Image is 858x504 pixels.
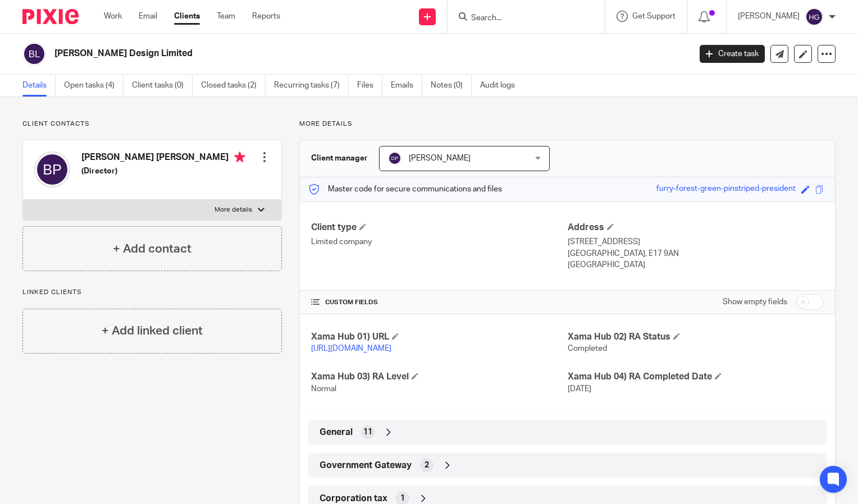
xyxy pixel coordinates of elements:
h4: [PERSON_NAME] [PERSON_NAME] [81,152,245,166]
img: svg%3E [34,152,70,187]
a: Work [104,11,122,22]
p: Limited company [311,236,567,248]
span: 1 [400,493,405,504]
a: Recurring tasks (7) [274,75,349,97]
a: Reports [252,11,280,22]
span: Completed [568,345,607,352]
a: Open tasks (4) [64,75,124,97]
img: svg%3E [388,152,401,165]
input: Search [470,13,571,24]
p: [GEOGRAPHIC_DATA], E17 9AN [568,248,824,259]
h4: Xama Hub 04) RA Completed Date [568,371,824,383]
p: More details [214,205,252,214]
h4: + Add contact [113,240,191,258]
h4: Address [568,222,824,233]
a: Create task [700,45,765,63]
span: Get Support [632,12,676,20]
p: Master code for secure communications and files [308,184,502,195]
p: Linked clients [22,288,282,297]
h4: Xama Hub 02) RA Status [568,331,824,343]
h4: Xama Hub 01) URL [311,331,567,343]
span: General [320,427,353,438]
span: Government Gateway [320,460,412,471]
label: Show empty fields [723,296,787,308]
h2: [PERSON_NAME] Design Limited [54,48,557,59]
p: [STREET_ADDRESS] [568,236,824,248]
a: Team [217,11,235,22]
a: Clients [174,11,200,22]
h4: CUSTOM FIELDS [311,298,567,307]
a: Email [139,11,157,22]
a: Details [22,75,56,97]
h4: + Add linked client [102,322,203,340]
img: svg%3E [805,8,823,26]
span: 11 [363,427,372,438]
span: [DATE] [568,385,591,393]
p: Client contacts [22,120,282,129]
p: [PERSON_NAME] [738,11,800,22]
h4: Client type [311,222,567,233]
i: Primary [234,152,245,163]
a: Emails [391,75,422,97]
h5: (Director) [81,166,245,177]
a: Audit logs [480,75,523,97]
p: [GEOGRAPHIC_DATA] [568,259,824,271]
p: More details [299,120,836,129]
a: Closed tasks (2) [201,75,266,97]
span: Normal [311,385,336,393]
img: Pixie [22,9,79,24]
span: [PERSON_NAME] [409,154,471,162]
img: svg%3E [22,42,46,66]
h3: Client manager [311,153,368,164]
a: Files [357,75,382,97]
span: 2 [425,460,429,471]
a: Notes (0) [431,75,472,97]
div: furry-forest-green-pinstriped-president [656,183,796,196]
a: Client tasks (0) [132,75,193,97]
a: [URL][DOMAIN_NAME] [311,345,391,352]
h4: Xama Hub 03) RA Level [311,371,567,383]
